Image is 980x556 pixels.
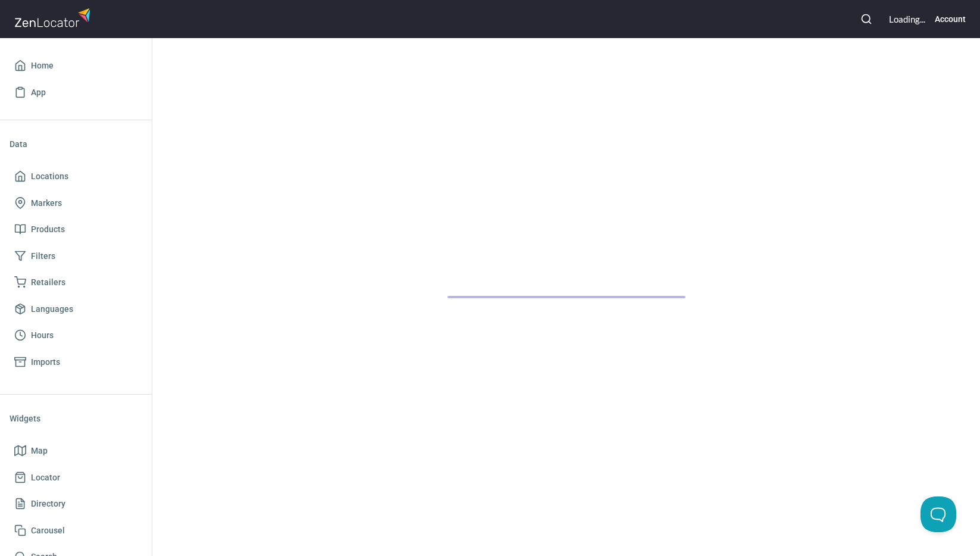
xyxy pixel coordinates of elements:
span: Imports [31,355,60,370]
a: Products [10,216,142,243]
a: Home [10,52,142,79]
span: Products [31,222,65,237]
span: Markers [31,196,62,211]
a: Markers [10,190,142,217]
button: Search [853,6,879,32]
span: Locations [31,169,68,184]
span: Locator [31,470,60,485]
img: zenlocator [14,5,94,30]
a: Directory [10,491,142,517]
li: Data [10,130,142,158]
span: Map [31,443,48,458]
span: Directory [31,496,65,511]
a: App [10,79,142,106]
a: Retailers [10,269,142,296]
a: Filters [10,243,142,270]
span: Languages [31,302,73,317]
a: Locator [10,464,142,491]
a: Hours [10,322,142,349]
button: Account [935,6,966,32]
span: Retailers [31,275,65,290]
h6: Account [935,13,966,26]
a: Imports [10,349,142,376]
span: Filters [31,249,55,264]
iframe: Help Scout Beacon - Open [920,496,956,532]
span: Hours [31,328,54,343]
div: Loading... [889,13,925,26]
a: Map [10,438,142,464]
a: Carousel [10,517,142,544]
a: Locations [10,163,142,190]
li: Widgets [10,404,142,433]
span: App [31,85,46,100]
a: Languages [10,296,142,323]
span: Home [31,58,54,73]
span: Carousel [31,523,65,538]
